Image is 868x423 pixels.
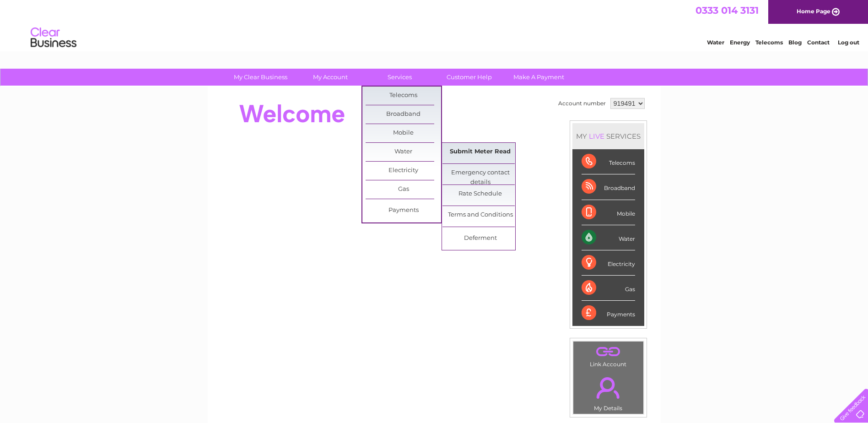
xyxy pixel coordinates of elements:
a: Telecoms [366,87,441,105]
a: 0333 014 3131 [695,5,759,16]
a: Submit Meter Read [442,143,518,161]
div: Telecoms [582,149,635,174]
td: My Details [573,369,644,414]
a: Emergency contact details [442,164,518,182]
a: Water [366,143,441,161]
a: Electricity [366,162,441,180]
div: Electricity [582,250,635,276]
a: Deferment [442,229,518,248]
a: Make A Payment [501,69,577,86]
a: My Account [292,69,368,86]
a: Blog [788,39,802,46]
td: Link Account [573,341,644,370]
a: Mobile [366,124,441,142]
a: Rate Schedule [442,185,518,203]
div: Gas [582,276,635,301]
a: Services [362,69,437,86]
div: LIVE [587,132,606,141]
a: . [576,344,641,360]
div: Water [582,225,635,250]
img: logo.png [30,24,77,52]
a: . [576,372,641,404]
a: Log out [838,39,859,46]
a: Water [707,39,724,46]
a: Telecoms [755,39,783,46]
div: Clear Business is a trading name of Verastar Limited (registered in [GEOGRAPHIC_DATA] No. 3667643... [218,5,651,44]
a: My Clear Business [223,69,298,86]
a: Payments [366,201,441,220]
a: Contact [807,39,830,46]
div: Payments [582,301,635,325]
div: MY SERVICES [572,123,644,149]
td: Account number [556,96,608,111]
a: Terms and Conditions [442,206,518,224]
a: Customer Help [431,69,507,86]
a: Gas [366,180,441,199]
a: Energy [730,39,750,46]
a: Broadband [366,105,441,124]
div: Mobile [582,200,635,225]
div: Broadband [582,174,635,200]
